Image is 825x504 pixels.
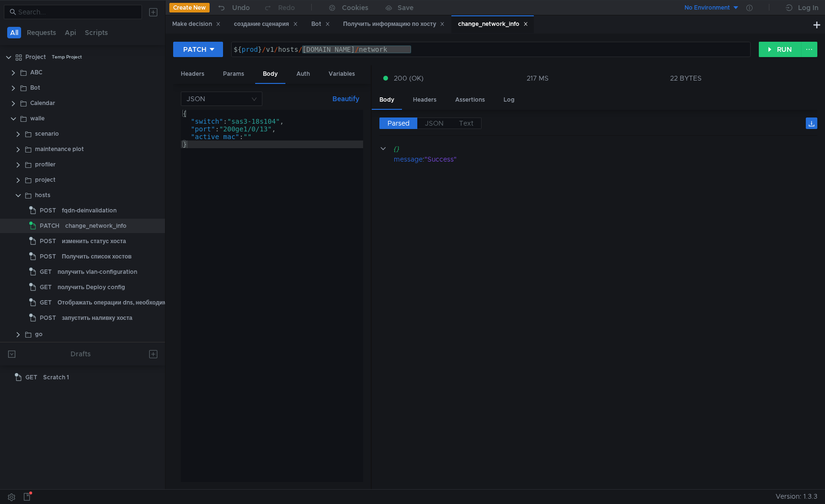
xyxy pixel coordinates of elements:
[62,27,79,38] button: Api
[798,2,818,13] div: Log In
[215,65,252,83] div: Params
[527,74,549,82] div: 217 MS
[684,3,730,12] div: No Environment
[448,91,493,109] div: Assertions
[278,2,295,13] div: Redo
[62,203,117,218] div: fqdn-deinvalidation
[35,127,59,141] div: scenario
[65,219,127,233] div: change_network_info
[759,42,801,57] button: RUN
[321,65,363,83] div: Variables
[40,249,56,264] span: POST
[71,348,91,360] div: Drafts
[393,143,804,154] div: {}
[388,119,410,128] span: Parsed
[425,119,444,128] span: JSON
[62,249,131,264] div: Получить список хостов
[35,173,56,187] div: project
[35,142,84,156] div: maintenance plot
[43,370,69,385] div: Scratch 1
[25,50,46,64] div: Project
[169,3,210,12] button: Create New
[394,73,424,83] span: 200 (OK)
[40,219,59,233] span: PATCH
[30,96,55,110] div: Calendar
[398,4,413,11] div: Save
[458,19,528,29] div: change_network_info
[24,27,59,38] button: Requests
[232,2,250,13] div: Undo
[394,154,817,164] div: :
[234,19,298,29] div: создание сценария
[459,119,473,128] span: Text
[496,91,522,109] div: Log
[40,265,52,279] span: GET
[58,295,343,310] div: Отображать операции dns, необходимые для очистки записей хоста. Значение по умолчанию - false
[257,0,302,15] button: Redo
[40,311,56,325] span: POST
[40,295,52,310] span: GET
[30,65,42,80] div: ABC
[311,19,330,29] div: Bot
[40,234,56,248] span: POST
[183,44,206,55] div: PATCH
[329,93,363,105] button: Beautify
[62,311,132,325] div: запустить наливку хоста
[30,81,40,95] div: Bot
[173,65,212,83] div: Headers
[35,157,56,172] div: profiler
[62,234,126,248] div: изменить статус хоста
[35,327,43,341] div: go
[372,91,402,110] div: Body
[394,154,423,164] div: message
[210,0,257,15] button: Undo
[40,280,52,294] span: GET
[405,91,444,109] div: Headers
[58,265,137,279] div: получить vlan-configuration
[58,280,125,294] div: получить Deploy config
[342,2,368,13] div: Cookies
[255,65,285,84] div: Body
[172,19,221,29] div: Make decision
[18,7,136,17] input: Search...
[82,27,111,38] button: Scripts
[173,42,223,57] button: PATCH
[25,370,37,385] span: GET
[424,154,804,164] div: "Success"
[366,65,398,83] div: Other
[343,19,445,29] div: Получить информацию по хосту
[776,490,817,504] span: Version: 1.3.3
[40,203,56,218] span: POST
[52,50,82,64] div: Temp Project
[670,74,702,82] div: 22 BYTES
[289,65,318,83] div: Auth
[35,188,50,202] div: hosts
[7,27,21,38] button: All
[30,111,45,126] div: walle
